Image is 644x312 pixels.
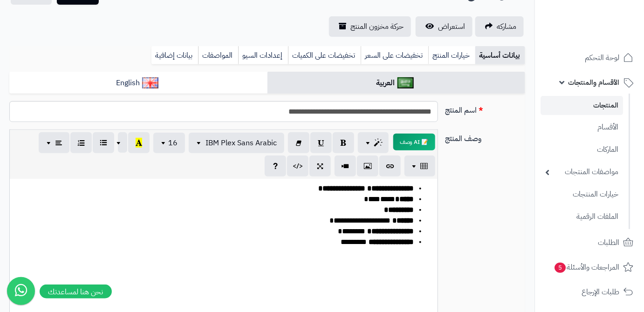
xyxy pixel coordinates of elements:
[206,137,277,149] span: IBM Plex Sans Arabic
[541,47,638,69] a: لوحة التحكم
[168,137,178,149] span: 16
[541,256,638,278] a: المراجعات والأسئلة5
[153,133,185,153] button: 16
[361,46,428,65] a: تخفيضات على السعر
[189,133,284,153] button: IBM Plex Sans Arabic
[568,76,619,89] span: الأقسام والمنتجات
[541,281,638,303] a: طلبات الإرجاع
[598,236,619,249] span: الطلبات
[9,72,267,95] a: English
[554,261,619,274] span: المراجعات والأسئلة
[438,21,465,32] span: استعراض
[497,21,516,32] span: مشاركه
[541,162,623,182] a: مواصفات المنتجات
[442,129,529,144] label: وصف المنتج
[198,46,238,65] a: المواصفات
[397,77,414,88] img: العربية
[541,231,638,254] a: الطلبات
[329,16,411,37] a: حركة مخزون المنتج
[442,101,529,116] label: اسم المنتج
[585,51,619,64] span: لوحة التحكم
[541,184,623,204] a: خيارات المنتجات
[142,77,158,88] img: English
[555,263,566,273] span: 5
[267,72,526,95] a: العربية
[541,117,623,137] a: الأقسام
[151,46,198,65] a: بيانات إضافية
[350,21,404,32] span: حركة مخزون المنتج
[582,285,619,298] span: طلبات الإرجاع
[238,46,288,65] a: إعدادات السيو
[541,207,623,227] a: الملفات الرقمية
[475,46,525,65] a: بيانات أساسية
[428,46,475,65] a: خيارات المنتج
[541,96,623,115] a: المنتجات
[393,134,435,150] button: 📝 AI وصف
[475,16,524,37] a: مشاركه
[288,46,361,65] a: تخفيضات على الكميات
[541,140,623,160] a: الماركات
[581,25,635,45] img: logo-2.png
[416,16,473,37] a: استعراض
